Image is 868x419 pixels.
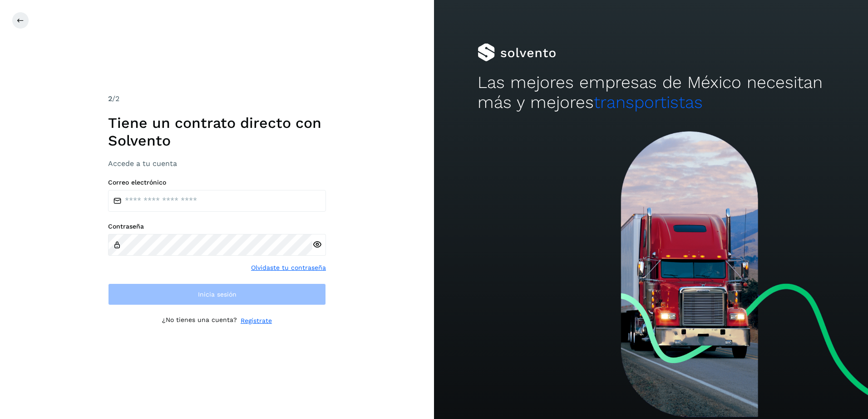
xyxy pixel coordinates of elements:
span: 2 [108,94,112,103]
div: /2 [108,93,326,104]
label: Correo electrónico [108,179,326,186]
span: transportistas [594,93,703,112]
h2: Las mejores empresas de México necesitan más y mejores [478,73,825,113]
span: Inicia sesión [198,291,237,297]
label: Contraseña [108,223,326,230]
button: Inicia sesión [108,283,326,305]
p: ¿No tienes una cuenta? [162,316,237,326]
h1: Tiene un contrato directo con Solvento [108,114,326,149]
a: Olvidaste tu contraseña [251,263,326,273]
h3: Accede a tu cuenta [108,159,326,168]
a: Regístrate [241,316,272,326]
